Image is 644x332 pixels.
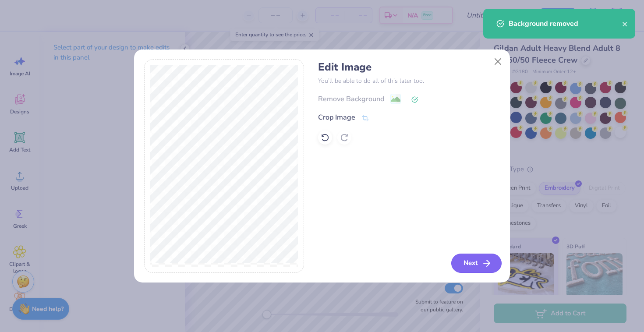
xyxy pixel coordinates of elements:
[318,61,500,74] h4: Edit Image
[622,18,628,29] button: close
[490,53,506,70] button: Close
[318,76,500,85] p: You’ll be able to do all of this later too.
[451,254,502,273] button: Next
[509,18,622,29] div: Background removed
[318,112,355,123] div: Crop Image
